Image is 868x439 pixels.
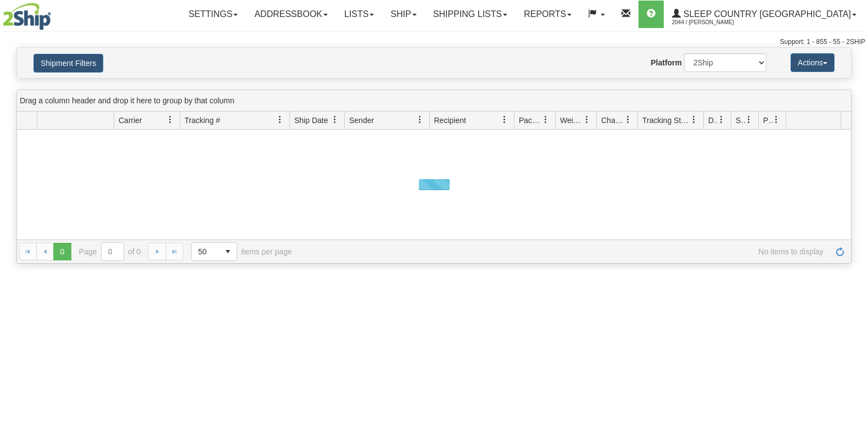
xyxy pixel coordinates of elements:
div: grid grouping header [17,90,851,112]
a: Pickup Status filter column settings [767,110,786,129]
div: Support: 1 - 855 - 55 - 2SHIP [3,37,865,47]
a: Carrier filter column settings [161,110,180,129]
iframe: chat widget [843,163,867,275]
a: Refresh [831,243,849,260]
span: Shipment Issues [736,115,745,126]
a: Shipping lists [425,1,516,28]
a: Charge filter column settings [619,110,637,129]
a: Addressbook [246,1,336,28]
span: Charge [601,115,624,126]
a: Weight filter column settings [578,110,596,129]
span: Page sizes drop down [191,242,237,261]
a: Ship [382,1,424,28]
a: Recipient filter column settings [495,110,514,129]
span: Tracking # [184,115,220,126]
span: Sleep Country [GEOGRAPHIC_DATA] [681,9,851,19]
button: Actions [791,53,835,72]
a: Delivery Status filter column settings [712,110,731,129]
a: Packages filter column settings [536,110,555,129]
a: Sleep Country [GEOGRAPHIC_DATA] 2044 / [PERSON_NAME] [664,1,865,28]
span: Weight [560,115,583,126]
label: Platform [651,57,682,68]
span: Carrier [119,115,142,126]
span: 2044 / [PERSON_NAME] [672,17,754,28]
span: 50 [198,246,212,257]
span: Packages [519,115,542,126]
span: Recipient [434,115,466,126]
span: No items to display [307,247,824,256]
span: items per page [191,242,292,261]
a: Tracking Status filter column settings [685,110,703,129]
span: Page 0 [53,243,71,260]
button: Shipment Filters [33,54,103,73]
span: Tracking Status [642,115,690,126]
span: Ship Date [294,115,328,126]
a: Settings [180,1,246,28]
a: Reports [516,1,580,28]
a: Sender filter column settings [411,110,429,129]
span: Delivery Status [708,115,718,126]
span: Pickup Status [763,115,772,126]
a: Lists [336,1,382,28]
span: select [219,243,237,260]
img: logo2044.jpg [3,3,51,30]
a: Shipment Issues filter column settings [740,110,758,129]
a: Tracking # filter column settings [271,110,289,129]
a: Ship Date filter column settings [326,110,344,129]
span: Page of 0 [79,242,141,261]
span: Sender [349,115,374,126]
